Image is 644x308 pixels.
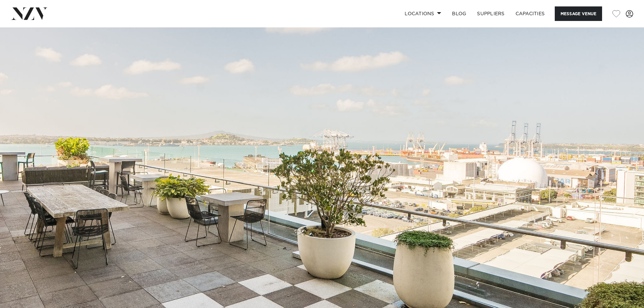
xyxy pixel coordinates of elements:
a: BLOG [447,6,472,21]
a: Locations [399,6,447,21]
a: Capacities [510,6,550,21]
img: nzv-logo.png [11,7,48,20]
button: Message Venue [555,6,602,21]
a: SUPPLIERS [472,6,510,21]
